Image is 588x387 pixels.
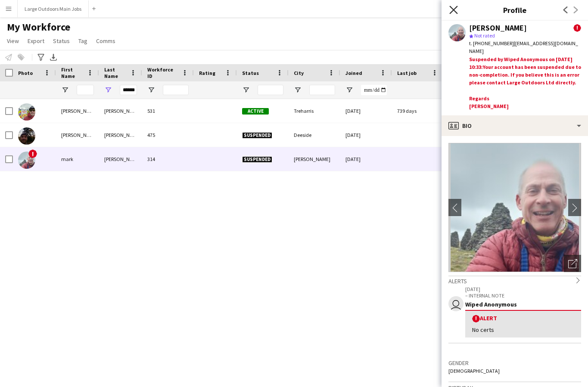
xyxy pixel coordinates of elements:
div: 739 days [392,99,444,123]
div: [PERSON_NAME] [289,147,340,171]
app-action-btn: Advanced filters [36,52,46,62]
span: Rating [199,70,215,76]
button: Open Filter Menu [294,86,302,94]
div: [DATE] [340,123,392,147]
div: Treharris [289,99,340,123]
div: [DATE] [340,99,392,123]
input: Status Filter Input [258,85,283,95]
a: Tag [75,35,91,46]
div: Deeside [289,123,340,147]
input: First Name Filter Input [77,85,94,95]
div: 531 [142,99,194,123]
div: [PERSON_NAME] [99,99,142,123]
span: t. [PHONE_NUMBER] [469,40,514,46]
span: Tag [78,37,87,45]
img: mark watson [18,152,35,169]
div: Bio [442,115,588,136]
p: – INTERNAL NOTE [465,292,581,299]
div: [PERSON_NAME] [56,123,99,147]
div: No certs [472,326,574,334]
span: My Workforce [7,21,70,34]
button: Large Outdoors Main Jobs [18,0,89,17]
span: Photo [18,70,33,76]
span: Workforce ID [147,66,178,79]
a: Comms [93,35,119,46]
div: [PERSON_NAME] [469,24,527,32]
span: First Name [61,66,84,79]
a: View [3,35,22,46]
button: Open Filter Menu [104,86,112,94]
span: Export [28,37,44,45]
div: 314 [142,147,194,171]
div: Alert [472,314,574,322]
span: City [294,70,304,76]
div: [DATE] [340,147,392,171]
button: Open Filter Menu [345,86,353,94]
img: Jon Watson [18,127,35,145]
span: Status [53,37,70,45]
span: Suspended [242,156,272,163]
div: Suspended by Wiped Anonymous on [DATE] 10:33: [469,56,581,112]
span: | [EMAIL_ADDRESS][DOMAIN_NAME] [469,40,578,54]
button: Open Filter Menu [147,86,155,94]
a: Export [24,35,48,46]
span: Status [242,70,259,76]
span: Joined [345,70,362,76]
button: Open Filter Menu [242,86,250,94]
span: Suspended [242,132,272,139]
input: Last Name Filter Input [120,85,137,95]
span: Last Name [104,66,127,79]
div: mark [56,147,99,171]
div: Open photos pop-in [564,255,581,272]
span: View [7,37,19,45]
div: Wiped Anonymous [465,300,581,308]
button: Open Filter Menu [61,86,69,94]
h3: Gender [448,359,581,367]
span: Your account has been suspended due to non-completion. If you believe this is an error please con... [469,64,581,117]
div: 475 [142,123,194,147]
div: [PERSON_NAME] [99,123,142,147]
span: ! [573,24,581,32]
span: ! [28,149,37,158]
p: [DATE] [465,286,581,292]
img: Rob Watson [18,103,35,121]
input: Workforce ID Filter Input [163,85,189,95]
span: Active [242,108,269,115]
span: Last job [397,70,417,76]
span: [DEMOGRAPHIC_DATA] [448,368,500,374]
input: City Filter Input [309,85,335,95]
img: Crew avatar or photo [448,143,581,272]
span: Not rated [474,32,495,39]
span: ! [472,315,480,322]
span: Comms [96,37,115,45]
div: Alerts [448,276,581,285]
div: [PERSON_NAME] [56,99,99,123]
div: [PERSON_NAME] [99,147,142,171]
input: Joined Filter Input [361,85,387,95]
h3: Profile [442,4,588,15]
a: Status [50,35,73,46]
app-action-btn: Export XLSX [48,52,59,62]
